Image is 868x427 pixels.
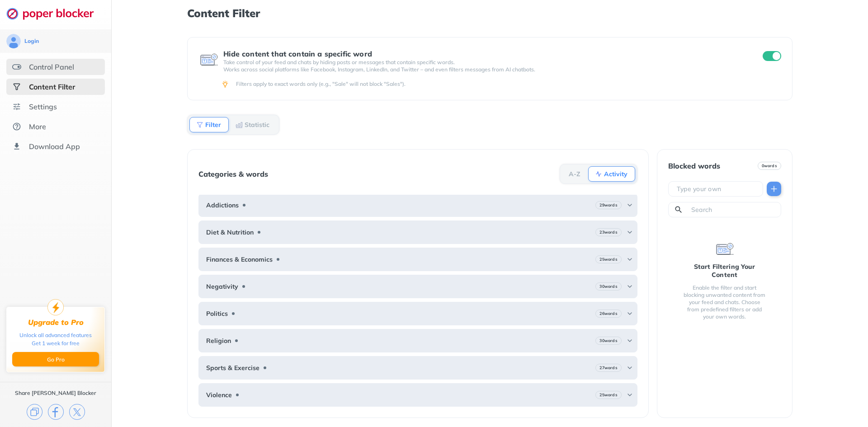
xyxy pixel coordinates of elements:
b: Religion [206,337,231,344]
div: Settings [29,102,57,111]
p: Works across social platforms like Facebook, Instagram, LinkedIn, and Twitter – and even filters ... [223,66,746,73]
b: 25 words [599,256,617,263]
b: 27 words [599,365,617,371]
b: 29 words [599,202,617,208]
div: Content Filter [29,82,75,91]
b: 25 words [599,392,617,398]
img: x.svg [69,404,85,420]
div: Categories & words [198,170,268,178]
img: about.svg [12,122,21,131]
img: logo-webpage.svg [6,7,104,20]
img: avatar.svg [6,34,21,48]
p: Take control of your feed and chats by hiding posts or messages that contain specific words. [223,59,746,66]
input: Search [690,205,777,214]
b: Sports & Exercise [206,364,259,371]
div: Blocked words [668,162,720,170]
img: copy.svg [27,404,42,420]
img: upgrade-to-pro.svg [47,299,64,315]
img: social-selected.svg [12,82,21,91]
div: Hide content that contain a specific word [223,50,746,58]
img: facebook.svg [48,404,64,420]
div: Download App [29,142,80,151]
b: Negativity [206,283,238,290]
b: Filter [205,122,221,127]
div: More [29,122,46,131]
img: Filter [196,121,203,128]
b: Activity [604,171,627,177]
b: 26 words [599,310,617,317]
b: Violence [206,391,232,399]
b: Diet & Nutrition [206,229,254,236]
img: Statistic [236,121,243,128]
div: Upgrade to Pro [28,318,84,327]
b: 30 words [599,338,617,344]
b: Politics [206,310,228,317]
div: Start Filtering Your Content [683,263,767,279]
b: A-Z [569,171,580,177]
b: 23 words [599,229,617,235]
div: Filters apply to exact words only (e.g., "Sale" will not block "Sales"). [236,80,779,88]
b: Statistic [245,122,269,127]
img: features.svg [12,62,21,71]
img: settings.svg [12,102,21,111]
b: 0 words [762,163,777,169]
div: Enable the filter and start blocking unwanted content from your feed and chats. Choose from prede... [683,284,767,320]
button: Go Pro [12,352,99,366]
b: Finances & Economics [206,256,273,263]
h1: Content Filter [187,7,792,19]
img: download-app.svg [12,142,21,151]
input: Type your own [676,184,759,193]
div: Unlock all advanced features [19,331,92,339]
div: Get 1 week for free [32,339,80,347]
b: Addictions [206,202,239,209]
b: 30 words [599,283,617,290]
div: Control Panel [29,62,74,71]
img: Activity [595,170,602,178]
div: Login [24,38,39,45]
div: Share [PERSON_NAME] Blocker [15,389,96,397]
